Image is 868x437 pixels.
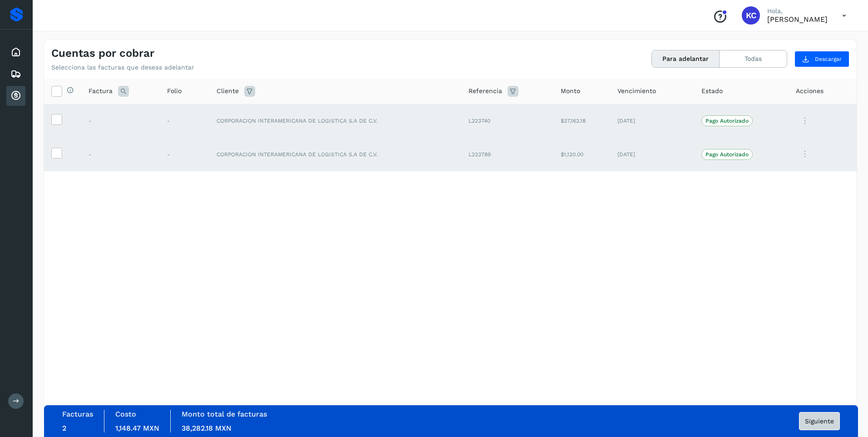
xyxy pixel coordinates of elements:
[6,86,25,106] div: Cuentas por cobrar
[794,51,849,67] button: Descargar
[815,55,842,63] span: Descargar
[81,104,160,138] td: -
[160,138,209,171] td: -
[115,410,136,418] label: Costo
[561,86,580,96] span: Monto
[160,104,209,138] td: -
[6,64,25,84] div: Embarques
[705,118,749,124] p: Pago Autorizado
[62,410,93,418] label: Facturas
[81,138,160,171] td: -
[720,50,787,67] button: Todas
[617,86,656,96] span: Vencimiento
[701,86,723,96] span: Estado
[62,424,66,432] span: 2
[51,64,194,71] p: Selecciona las facturas que deseas adelantar
[209,138,461,171] td: CORPORACION INTERAMERICANA DE LOGISTICA S.A DE C.V.
[799,412,840,430] button: Siguiente
[705,151,749,158] p: Pago Autorizado
[652,50,720,67] button: Para adelantar
[461,104,553,138] td: L223740
[767,7,828,15] p: Hola,
[805,418,834,424] span: Siguiente
[767,15,828,24] p: Karim Canchola Ceballos
[6,42,25,62] div: Inicio
[610,104,694,138] td: [DATE]
[182,410,267,418] label: Monto total de facturas
[461,138,553,171] td: L223789
[182,424,232,432] span: 38,282.18 MXN
[796,86,824,96] span: Acciones
[217,86,239,96] span: Cliente
[553,104,610,138] td: $37,162.18
[610,138,694,171] td: [DATE]
[89,86,113,96] span: Factura
[167,86,182,96] span: Folio
[51,47,154,60] h4: Cuentas por cobrar
[469,86,502,96] span: Referencia
[115,424,159,432] span: 1,148.47 MXN
[553,138,610,171] td: $1,120.00
[209,104,461,138] td: CORPORACION INTERAMERICANA DE LOGISTICA S.A DE C.V.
